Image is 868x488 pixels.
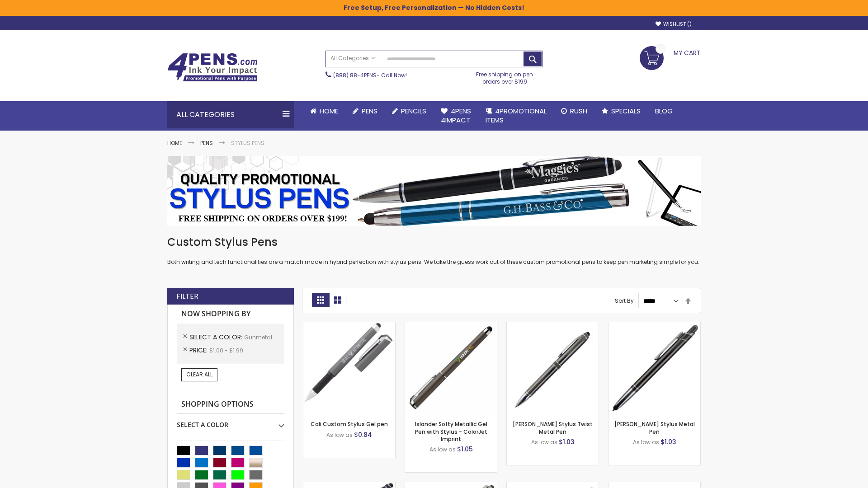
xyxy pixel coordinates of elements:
[401,106,426,116] span: Pencils
[303,101,345,121] a: Home
[609,322,700,329] a: Olson Stylus Metal Pen-Gunmetal
[385,101,434,121] a: Pencils
[231,139,264,147] strong: Stylus Pens
[570,106,587,116] span: Rush
[320,106,338,116] span: Home
[354,430,372,439] span: $0.84
[167,235,701,249] h1: Custom Stylus Pens
[513,420,593,435] a: [PERSON_NAME] Stylus Twist Metal Pen
[633,438,659,446] span: As low as
[311,420,388,428] a: Cali Custom Stylus Gel pen
[362,106,377,116] span: Pens
[594,101,648,121] a: Specials
[615,297,634,305] label: Sort By
[611,106,641,116] span: Specials
[609,322,700,414] img: Olson Stylus Metal Pen-Gunmetal
[457,445,473,454] span: $1.05
[554,101,594,121] a: Rush
[660,437,676,446] span: $1.03
[333,71,377,79] a: (888) 88-4PENS
[345,101,385,121] a: Pens
[405,322,497,329] a: Islander Softy Metallic Gel Pen with Stylus - ColorJet Imprint-Gunmetal
[478,101,554,131] a: 4PROMOTIONALITEMS
[189,346,209,355] span: Price
[167,156,701,226] img: Stylus Pens
[167,101,294,128] div: All Categories
[177,305,284,324] strong: Now Shopping by
[312,293,329,307] strong: Grid
[303,322,395,414] img: Cali Custom Stylus Gel pen-Gunmetal
[429,446,456,453] span: As low as
[507,322,599,329] a: Colter Stylus Twist Metal Pen-Gunmetal
[333,71,407,79] span: - Call Now!
[209,347,243,354] span: $1.00 - $1.99
[186,371,212,378] span: Clear All
[189,333,244,342] span: Select A Color
[434,101,478,131] a: 4Pens4impact
[303,322,395,329] a: Cali Custom Stylus Gel pen-Gunmetal
[244,333,272,341] span: Gunmetal
[326,51,380,66] a: All Categories
[177,414,284,429] div: Select A Color
[177,395,284,414] strong: Shopping Options
[486,106,547,125] span: 4PROMOTIONAL ITEMS
[655,106,673,116] span: Blog
[181,368,217,381] a: Clear All
[200,139,213,147] a: Pens
[467,67,543,85] div: Free shipping on pen orders over $199
[405,322,497,414] img: Islander Softy Metallic Gel Pen with Stylus - ColorJet Imprint-Gunmetal
[167,53,258,82] img: 4Pens Custom Pens and Promotional Products
[176,291,198,301] strong: Filter
[648,101,680,121] a: Blog
[614,420,695,435] a: [PERSON_NAME] Stylus Metal Pen
[441,106,471,125] span: 4Pens 4impact
[531,438,557,446] span: As low as
[656,21,692,28] a: Wishlist
[167,139,182,147] a: Home
[326,431,353,439] span: As low as
[167,235,701,266] div: Both writing and tech functionalities are a match made in hybrid perfection with stylus pens. We ...
[559,437,575,446] span: $1.03
[507,322,599,414] img: Colter Stylus Twist Metal Pen-Gunmetal
[330,55,376,62] span: All Categories
[415,420,487,442] a: Islander Softy Metallic Gel Pen with Stylus - ColorJet Imprint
